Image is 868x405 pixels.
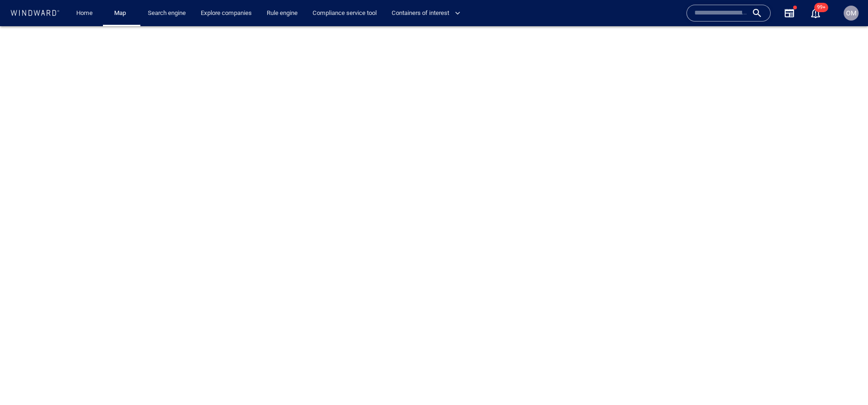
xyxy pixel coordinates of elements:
span: OM [846,9,856,17]
div: Notification center [810,7,821,19]
a: Rule engine [263,5,301,22]
button: Map [107,5,137,22]
a: Compliance service tool [309,5,380,22]
button: Home [69,5,99,22]
a: Explore companies [197,5,255,22]
a: Home [73,5,96,22]
a: Map [110,5,133,22]
span: Containers of interest [392,8,460,19]
iframe: Chat [828,363,861,398]
span: 99+ [814,3,828,12]
a: Search engine [144,5,190,22]
button: Containers of interest [388,5,468,22]
button: 99+ [804,2,827,24]
button: OM [842,4,861,22]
